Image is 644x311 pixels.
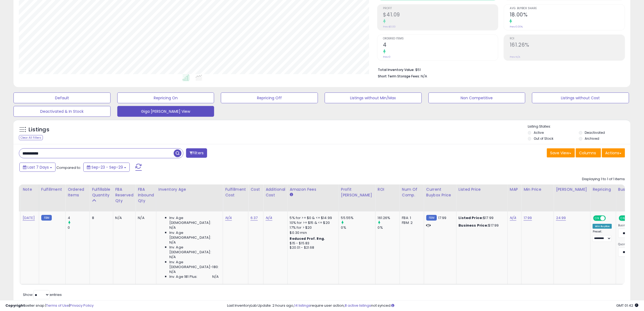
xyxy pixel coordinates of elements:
b: Business Price: [459,223,488,228]
button: Listings without Cost [532,93,629,103]
a: 6.37 [251,215,258,221]
div: Profit [PERSON_NAME] [341,187,373,198]
span: Columns [579,150,596,156]
span: Sep-23 - Sep-29 [91,165,123,170]
a: 17.99 [524,215,532,221]
div: N/A [115,216,132,220]
small: Prev: 0.00% [510,25,523,28]
div: Min Price [524,187,551,192]
div: $20.01 - $21.68 [290,245,335,250]
div: 8 [92,216,109,220]
button: Repricing On [117,93,214,103]
div: N/A [138,216,152,220]
div: 0 [68,225,90,230]
a: 24.99 [556,215,566,221]
button: Sep-23 - Sep-29 [83,163,130,172]
span: N/A [169,240,176,245]
button: Deactivated & In Stock [13,106,111,117]
button: Actions [602,148,625,158]
button: Filters [186,148,207,158]
span: Last 7 Days [28,165,49,170]
span: N/A [169,225,176,230]
span: Inv. Age [DEMOGRAPHIC_DATA]: [169,230,219,240]
div: Preset: [593,230,612,242]
div: Displaying 1 to 1 of 1 items [582,177,625,182]
button: Default [13,93,111,103]
h2: 161.26% [510,42,625,49]
div: Listed Price [459,187,505,192]
div: FBM: 2 [402,220,420,225]
a: 8 active listings [345,303,371,308]
span: N/A [421,74,427,79]
h2: 18.00% [510,12,625,19]
div: Num of Comp. [402,187,422,198]
small: Prev: 0 [383,55,391,59]
p: Listing States: [528,124,631,129]
button: Giga [PERSON_NAME] View [117,106,214,117]
div: 0% [341,225,375,230]
span: Profit [383,7,498,10]
div: ROI [378,187,398,192]
span: OFF [605,216,614,221]
div: 5% for >= $0 & <= $14.99 [290,216,335,220]
label: Archived [585,136,600,141]
div: Cost [251,187,261,192]
span: Inv. Age [DEMOGRAPHIC_DATA]: [169,245,219,255]
span: N/A [169,255,176,259]
div: FBA: 1 [402,216,420,220]
span: Inv. Age 181 Plus: [169,274,198,279]
span: ON [594,216,601,221]
div: Fulfillable Quantity [92,187,111,198]
span: Show: entries [23,292,62,297]
div: FBA Reserved Qty [115,187,133,204]
div: $17.99 [459,223,503,228]
button: Listings without Min/Max [325,93,422,103]
small: Prev: N/A [510,55,520,59]
label: Out of Stock [534,136,554,141]
a: N/A [225,215,232,221]
a: N/A [510,215,516,221]
span: Avg. Buybox Share [510,7,625,10]
div: Note [23,187,37,192]
li: $51 [378,66,621,73]
div: 10% for >= $15 & <= $20 [290,220,335,225]
small: FBM [426,215,437,221]
button: Columns [576,148,601,158]
div: Additional Cost [266,187,285,198]
div: 0% [378,225,400,230]
h2: $41.09 [383,12,498,19]
div: seller snap | | [5,303,94,308]
div: 161.26% [378,216,400,220]
div: Fulfillment [41,187,63,192]
button: Last 7 Days [19,163,56,172]
div: FBA inbound Qty [138,187,154,204]
button: Non Competitive [429,93,526,103]
a: [DATE] [23,215,35,221]
h2: 4 [383,42,498,49]
span: Compared to: [56,165,81,170]
span: N/A [169,269,176,274]
span: 2025-10-7 01:42 GMT [616,303,639,308]
button: Save View [547,148,575,158]
b: Short Term Storage Fees: [378,74,420,78]
b: Total Inventory Value: [378,67,415,72]
div: $15 - $15.83 [290,241,335,246]
div: Ordered Items [68,187,87,198]
button: Repricing Off [221,93,318,103]
div: 55.55% [341,216,375,220]
div: Inventory Age [159,187,221,192]
span: Ordered Items [383,37,498,40]
label: Deactivated [585,130,605,135]
div: Clear All Filters [19,135,43,140]
small: FBM [41,215,52,221]
span: 17.99 [438,215,447,220]
span: ON [619,216,626,221]
a: Terms of Use [46,303,69,308]
span: N/A [212,274,219,279]
a: N/A [266,215,272,221]
b: Listed Price: [459,215,483,220]
a: Privacy Policy [70,303,94,308]
small: Prev: $0.00 [383,25,396,28]
div: [PERSON_NAME] [556,187,588,192]
div: MAP [510,187,519,192]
